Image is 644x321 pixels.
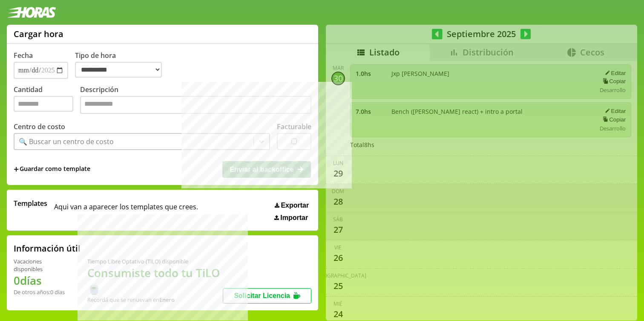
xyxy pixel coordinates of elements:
div: Vacaciones disponibles [14,257,67,273]
h1: Cargar hora [14,28,63,40]
textarea: Descripción [80,96,311,114]
span: Solicitar Licencia [234,292,290,299]
label: Cantidad [14,85,80,116]
label: Centro de costo [14,122,65,131]
label: Tipo de hora [75,51,169,79]
img: logotipo [7,7,56,18]
label: Descripción [80,85,311,116]
span: Templates [14,199,47,208]
span: Exportar [281,202,309,209]
label: Facturable [277,122,311,131]
span: Aqui van a aparecer los templates que crees. [54,199,198,222]
span: +Guardar como template [14,165,90,174]
div: 🔍 Buscar un centro de costo [19,137,114,146]
h2: Información útil [14,243,80,254]
select: Tipo de hora [75,62,162,78]
h1: 0 días [14,273,67,288]
div: Tiempo Libre Optativo (TiLO) disponible [87,257,223,265]
input: Cantidad [14,96,73,112]
h1: Consumiste todo tu TiLO 🍵 [87,265,223,296]
button: Solicitar Licencia [223,288,311,304]
label: Fecha [14,51,33,60]
span: + [14,165,19,174]
div: De otros años: 0 días [14,288,67,296]
b: Enero [159,296,175,304]
span: Importar [280,214,308,222]
div: Recordá que se renuevan en [87,296,223,304]
button: Exportar [272,201,311,210]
